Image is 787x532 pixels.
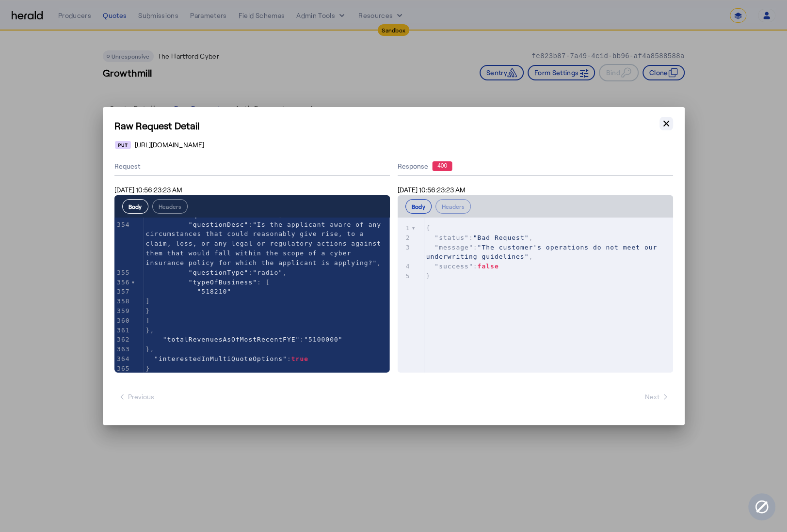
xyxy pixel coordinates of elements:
span: "questionDesc" [189,221,249,228]
span: : , [426,244,662,261]
span: } [146,307,150,314]
span: [DATE] 10:56:23:23 AM [114,186,182,194]
button: Next [641,388,673,406]
span: : , [146,221,385,266]
div: 5 [398,271,412,281]
button: Body [405,199,432,214]
div: 362 [114,335,131,344]
div: 2 [398,233,412,243]
button: Headers [435,199,471,214]
span: "interestedInMultiQuoteOptions" [154,355,287,362]
span: ] [146,317,150,324]
div: Request [114,157,390,176]
span: [URL][DOMAIN_NAME] [135,140,204,150]
span: Next [645,392,669,402]
button: Previous [114,388,158,406]
div: 4 [398,262,412,271]
span: "questionType" [189,269,249,276]
div: 3 [398,243,412,252]
span: { [426,224,431,232]
span: ] [146,297,150,305]
span: true [291,355,308,362]
span: : , [146,269,287,276]
span: "Bad Request" [473,234,529,241]
div: 361 [114,326,131,335]
h1: Raw Request Detail [114,119,673,132]
span: : , [146,211,283,219]
div: 354 [114,220,131,230]
span: "518210" [197,288,231,295]
button: Headers [152,199,188,214]
div: 364 [114,354,131,364]
span: "The customer's operations do not meet our underwriting guidelines" [426,244,662,261]
span: : , [426,234,533,241]
div: 357 [114,287,131,297]
text: 400 [437,162,447,169]
span: }, [146,345,155,353]
span: : [146,355,309,362]
div: 358 [114,297,131,306]
span: Previous [118,392,154,402]
span: [DATE] 10:56:23:23 AM [398,186,466,194]
span: "5100000" [304,336,342,343]
span: "totalRevenuesAsOfMostRecentFYE" [163,336,300,343]
span: "Is the applicant aware of any circumstances that could reasonably give rise, to a claim, loss, o... [146,221,385,266]
span: "typeOfBusiness" [189,279,257,286]
div: 360 [114,316,131,326]
span: : [146,336,343,343]
span: false [477,263,498,270]
div: 359 [114,306,131,316]
span: "CIRCUM" [244,211,279,219]
span: "radio" [253,269,283,276]
span: "message" [434,244,473,251]
div: 356 [114,278,131,287]
div: 1 [398,223,412,233]
span: "questionId" [189,211,240,219]
span: } [146,365,150,372]
div: Response [398,161,673,171]
span: "success" [434,263,473,270]
span: } [426,272,431,280]
span: : [426,263,499,270]
span: "status" [434,234,469,241]
div: 365 [114,364,131,374]
div: 363 [114,344,131,354]
button: Body [122,199,148,214]
div: 355 [114,268,131,278]
span: : [ [146,279,270,286]
span: }, [146,327,155,334]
